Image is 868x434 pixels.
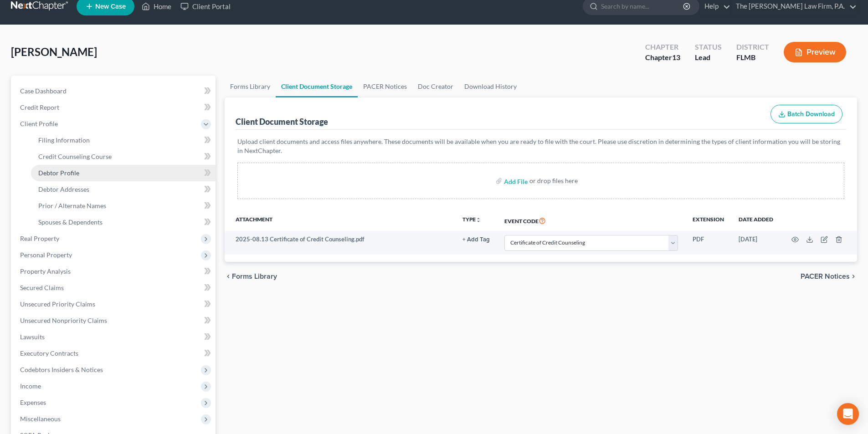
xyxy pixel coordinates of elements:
span: Spouses & Dependents [38,218,103,226]
a: Lawsuits [13,329,216,345]
span: 13 [672,53,680,61]
a: Client Document Storage [276,76,358,97]
p: Upload client documents and access files anywhere. These documents will be available when you are... [237,137,844,155]
span: New Case [95,3,126,10]
span: Prior / Alternate Names [38,202,106,209]
div: Status [695,42,722,52]
td: 2025-08.13 Certificate of Credit Counseling.pdf [225,231,455,255]
span: Expenses [20,398,46,406]
div: Client Document Storage [236,116,328,127]
a: Prior / Alternate Names [31,198,216,214]
div: Chapter [645,42,680,52]
span: Client Profile [20,120,58,128]
span: Debtor Addresses [38,185,89,193]
a: PACER Notices [358,76,412,97]
td: [DATE] [731,231,781,255]
span: Credit Report [20,103,59,111]
th: Date added [731,210,781,231]
a: Credit Counseling Course [31,148,216,165]
span: Unsecured Nonpriority Claims [20,317,107,324]
span: Property Analysis [20,267,71,275]
button: Preview [784,42,846,62]
i: chevron_right [850,273,857,280]
a: Debtor Addresses [31,181,216,198]
div: Chapter [645,52,680,63]
button: TYPEunfold_more [462,217,481,223]
a: Secured Claims [13,280,216,296]
span: Income [20,382,41,390]
div: Open Intercom Messenger [837,403,859,425]
th: Event Code [497,210,685,231]
button: Batch Download [770,105,842,124]
a: Debtor Profile [31,165,216,181]
a: Unsecured Nonpriority Claims [13,312,216,329]
th: Attachment [225,210,455,231]
span: Miscellaneous [20,415,61,423]
a: Download History [459,76,522,97]
span: Lawsuits [20,333,45,341]
i: chevron_left [225,273,232,280]
span: PACER Notices [801,273,850,280]
span: Personal Property [20,251,72,259]
div: Lead [695,52,722,63]
a: Executory Contracts [13,345,216,362]
div: District [736,42,769,52]
span: Case Dashboard [20,87,67,95]
a: Credit Report [13,99,216,116]
a: Doc Creator [412,76,459,97]
span: Batch Download [787,110,835,118]
button: chevron_left Forms Library [225,273,277,280]
span: Executory Contracts [20,349,78,357]
span: [PERSON_NAME] [11,45,97,58]
span: Codebtors Insiders & Notices [20,366,103,373]
a: Spouses & Dependents [31,214,216,230]
th: Extension [685,210,731,231]
span: Debtor Profile [38,169,79,177]
a: Unsecured Priority Claims [13,296,216,312]
a: Forms Library [225,76,276,97]
span: Credit Counseling Course [38,153,112,160]
span: Secured Claims [20,284,64,291]
td: PDF [685,231,731,255]
button: + Add Tag [462,237,490,243]
span: Forms Library [232,273,277,280]
span: Real Property [20,235,59,242]
a: + Add Tag [462,235,490,244]
a: Case Dashboard [13,83,216,99]
i: unfold_more [476,217,481,223]
button: PACER Notices chevron_right [801,273,857,280]
a: Filing Information [31,132,216,148]
a: Property Analysis [13,263,216,280]
div: or drop files here [529,176,578,185]
span: Filing Information [38,136,90,144]
div: FLMB [736,52,769,63]
span: Unsecured Priority Claims [20,300,95,308]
